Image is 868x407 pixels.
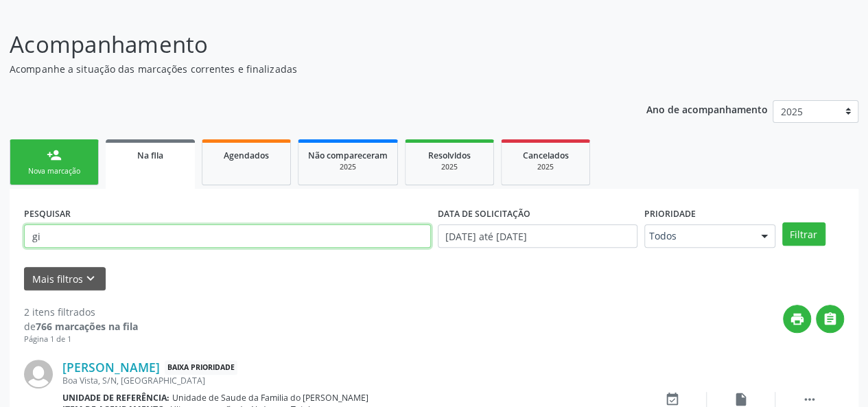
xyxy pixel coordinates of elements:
div: person_add [47,148,62,163]
i: keyboard_arrow_down [83,271,98,286]
i:  [823,312,838,327]
div: Boa Vista, S/N, [GEOGRAPHIC_DATA] [62,375,638,386]
span: Não compareceram [308,150,388,161]
span: Baixa Prioridade [165,360,237,375]
i: print [790,312,805,327]
input: Selecione um intervalo [438,224,637,248]
span: Agendados [224,150,269,161]
span: Cancelados [523,150,569,161]
i: event_available [665,392,680,407]
i: insert_drive_file [734,392,749,407]
a: [PERSON_NAME] [62,360,160,375]
i:  [802,392,817,407]
div: 2025 [308,162,388,172]
label: Prioridade [644,203,696,224]
p: Acompanhe a situação das marcações correntes e finalizadas [10,62,604,76]
div: Nova marcação [20,166,89,176]
img: img [24,360,53,388]
label: PESQUISAR [24,203,71,224]
p: Acompanhamento [10,27,604,62]
span: Unidade de Saude da Familia do [PERSON_NAME] [172,392,368,404]
label: DATA DE SOLICITAÇÃO [438,203,530,224]
input: Nome, CNS [24,224,431,248]
div: 2 itens filtrados [24,305,138,319]
button:  [816,305,844,333]
div: de [24,319,138,334]
strong: 766 marcações na fila [36,320,138,333]
div: Página 1 de 1 [24,334,138,345]
div: 2025 [511,162,580,172]
b: Unidade de referência: [62,392,169,404]
span: Resolvidos [428,150,471,161]
p: Ano de acompanhamento [646,100,768,117]
button: Filtrar [782,222,825,246]
button: Mais filtroskeyboard_arrow_down [24,267,106,291]
span: Todos [649,229,747,243]
span: Na fila [137,150,163,161]
div: 2025 [415,162,484,172]
button: print [783,305,811,333]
